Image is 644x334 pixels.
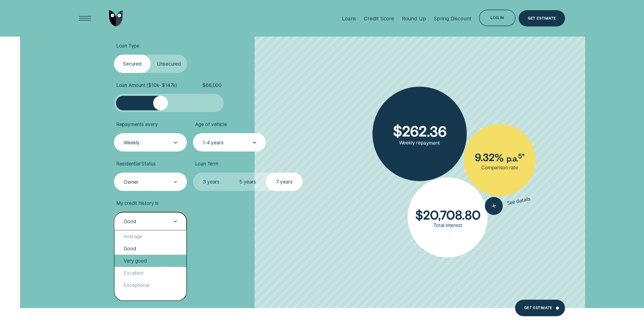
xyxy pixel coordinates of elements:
a: Get Estimate [519,10,565,27]
span: Loan Type [116,43,139,49]
label: 7 years [266,173,303,191]
div: Exceptional [114,279,186,291]
div: Owner [124,179,138,185]
span: Loan Amount ( $10k - $147k ) [116,82,177,88]
span: Age of vehicle [195,121,227,127]
label: Secured [114,55,151,73]
button: Log in [479,10,516,26]
img: Wisr [109,10,123,27]
span: See details [506,195,531,206]
div: Very good [114,255,186,267]
div: Round Up [402,15,426,22]
div: Excellent [114,267,186,279]
span: My credit history is [116,200,159,206]
label: Unsecured [151,55,187,73]
span: Repayments every [116,121,158,127]
div: Spring Discount [434,15,471,22]
button: See details [483,190,532,216]
div: Loans [342,15,356,22]
span: Loan Term [195,161,218,167]
label: 3 years [193,173,229,191]
span: Residential Status [116,161,156,167]
button: Open Menu [77,10,93,27]
span: $ 66,000 [203,82,222,88]
div: Average [114,230,186,242]
div: 1-4 years [203,140,223,146]
label: 5 years [229,173,266,191]
div: Credit Score [364,15,394,22]
div: Good [114,242,186,255]
div: Weekly [124,140,140,146]
div: Good [124,218,136,224]
a: Get Estimate [515,300,565,316]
